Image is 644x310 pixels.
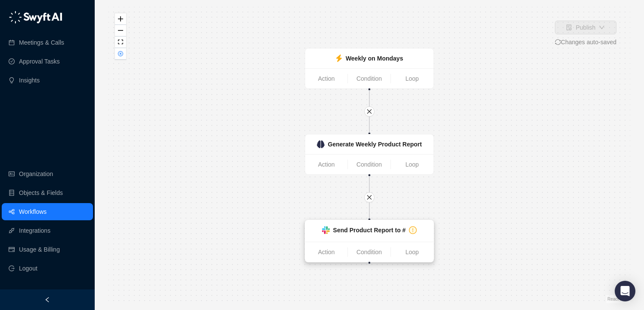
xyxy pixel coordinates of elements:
a: Objects & Fields [19,184,63,201]
a: Organization [19,165,53,182]
a: Action [305,247,347,257]
a: Approval Tasks [19,53,60,70]
a: Action [305,74,347,83]
a: Loop [391,247,433,257]
a: React Flow attribution [607,297,629,301]
img: slack-Cn3INd-T.png [322,226,330,234]
strong: Weekly on Mondays [346,55,403,62]
span: exclamation-circle [409,226,417,234]
button: close-circle [115,48,126,60]
span: left [44,297,50,303]
span: Changes auto-saved [555,37,616,47]
a: Loop [391,160,433,169]
strong: Send Product Report to # [333,227,406,234]
a: Action [305,160,347,169]
div: Generate Weekly Product ReportActionConditionLoop [305,134,434,175]
button: Publish [555,21,616,34]
div: Send Product Report to #ActionConditionLoop [305,220,434,262]
span: Logout [19,260,37,277]
a: Loop [391,74,433,83]
a: Insights [19,72,40,89]
span: sync [555,39,561,45]
a: Integrations [19,222,50,239]
a: Usage & Billing [19,241,60,258]
div: Open Intercom Messenger [615,281,635,301]
a: Meetings & Calls [19,34,64,51]
a: Condition [348,160,390,169]
strong: Generate Weekly Product Report [328,141,422,148]
span: close [366,195,372,201]
div: Weekly on MondaysActionConditionLoop [305,48,434,89]
img: logo-05li4sbe.png [9,11,62,24]
button: fit view [115,36,126,48]
button: zoom in [115,13,126,25]
span: close [366,109,372,115]
span: close-circle [118,51,123,56]
a: Condition [348,74,390,83]
a: Condition [348,247,390,257]
a: Workflows [19,203,46,220]
span: logout [9,265,15,271]
button: zoom out [115,25,126,36]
